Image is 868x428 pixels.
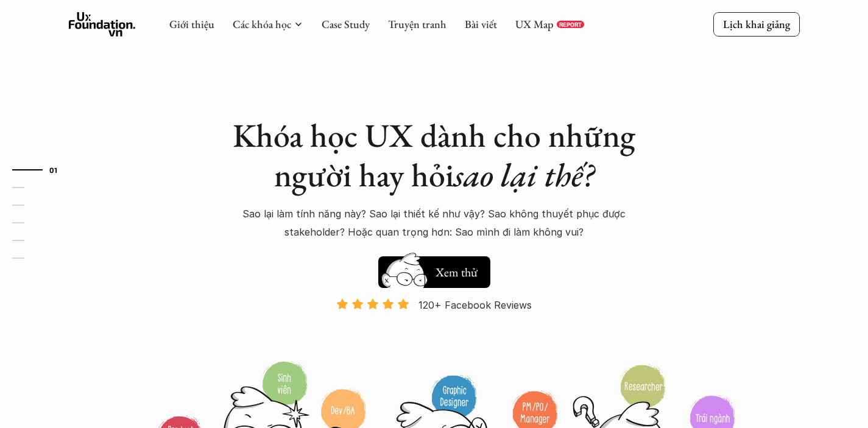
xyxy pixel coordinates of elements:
[559,21,582,28] p: REPORT
[418,296,532,314] p: 120+ Facebook Reviews
[233,17,291,31] a: Các khóa học
[557,21,584,28] a: REPORT
[169,17,214,31] a: Giới thiệu
[436,264,478,281] h5: Xem thử
[221,116,647,195] h1: Khóa học UX dành cho những người hay hỏi
[326,298,543,359] a: 120+ Facebook Reviews
[322,17,370,31] a: Case Study
[221,205,647,242] p: Sao lại làm tính năng này? Sao lại thiết kế như vậy? Sao không thuyết phục được stakeholder? Hoặc...
[465,17,497,31] a: Bài viết
[713,12,800,36] a: Lịch khai giảng
[454,153,594,196] em: sao lại thế?
[388,17,446,31] a: Truyện tranh
[49,166,58,174] strong: 01
[378,250,490,288] a: Xem thử
[12,163,70,177] a: 01
[723,17,790,31] p: Lịch khai giảng
[515,17,554,31] a: UX Map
